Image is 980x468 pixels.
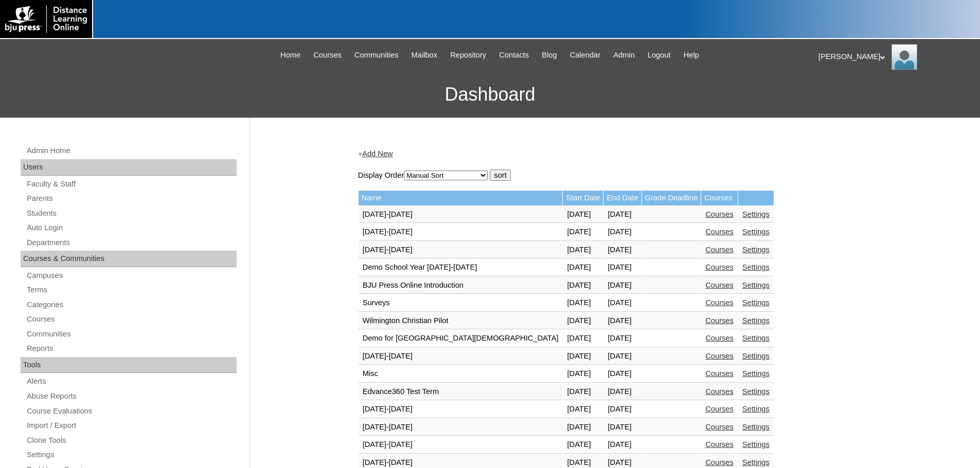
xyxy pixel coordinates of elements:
td: [DATE] [563,401,603,418]
a: Courses [705,210,734,218]
a: Settings [742,369,770,378]
td: [DATE] [603,383,641,401]
td: Edvance360 Test Term [359,383,563,401]
td: [DATE] [603,436,641,454]
a: Reports [26,342,237,355]
span: Logout [648,49,671,61]
span: Communities [354,49,399,61]
a: Repository [445,49,491,61]
a: Departments [26,236,237,249]
a: Courses [705,298,734,307]
a: Settings [742,246,770,254]
form: Display Order [358,170,867,181]
a: Contacts [494,49,534,61]
td: [DATE]-[DATE] [359,223,563,241]
span: Help [684,49,699,61]
a: Mailbox [406,49,443,61]
td: [DATE] [563,294,603,312]
a: Blog [537,49,562,61]
td: [DATE]-[DATE] [359,348,563,365]
div: [PERSON_NAME] [818,44,970,70]
td: [DATE] [563,330,603,347]
td: [DATE] [563,436,603,454]
a: Parents [26,192,237,205]
a: Clone Tools [26,434,237,447]
div: Courses & Communities [21,251,237,267]
a: Alerts [26,375,237,388]
td: Misc [359,365,563,383]
img: logo-white.png [5,5,87,33]
td: [DATE] [603,294,641,312]
a: Courses [705,440,734,448]
td: [DATE] [603,223,641,241]
a: Courses [705,316,734,325]
a: Courses [705,246,734,254]
td: [DATE] [563,312,603,330]
a: Admin [608,49,640,61]
a: Calendar [565,49,605,61]
td: [DATE] [603,365,641,383]
a: Terms [26,284,237,296]
a: Abuse Reports [26,390,237,403]
td: [DATE] [603,330,641,347]
a: Courses [705,263,734,271]
a: Add New [362,149,393,158]
td: [DATE]-[DATE] [359,401,563,418]
td: Start Date [563,191,603,205]
a: Admin Home [26,144,237,157]
td: [DATE] [563,419,603,436]
a: Home [275,49,306,61]
td: [DATE]-[DATE] [359,206,563,223]
td: [DATE] [603,312,641,330]
a: Courses [705,405,734,413]
td: [DATE] [603,259,641,276]
div: + [358,148,867,159]
input: sort [490,170,510,181]
span: Admin [613,49,635,61]
td: [DATE]-[DATE] [359,436,563,454]
span: Calendar [570,49,600,61]
td: [DATE] [563,365,603,383]
a: Settings [742,352,770,360]
a: Logout [643,49,676,61]
span: Courses [313,49,342,61]
td: Surveys [359,294,563,312]
a: Settings [742,316,770,325]
a: Courses [705,423,734,431]
td: [DATE] [563,348,603,365]
div: Tools [21,357,237,373]
td: Demo for [GEOGRAPHIC_DATA][DEMOGRAPHIC_DATA] [359,330,563,347]
a: Courses [705,334,734,342]
a: Settings [742,210,770,218]
a: Settings [742,387,770,396]
td: [DATE] [603,206,641,223]
td: Demo School Year [DATE]-[DATE] [359,259,563,276]
td: [DATE] [603,401,641,418]
a: Auto Login [26,221,237,234]
td: Name [359,191,563,205]
td: [DATE] [563,223,603,241]
td: [DATE] [563,241,603,259]
a: Courses [705,458,734,466]
a: Course Evaluations [26,405,237,418]
a: Communities [26,328,237,341]
a: Settings [742,298,770,307]
a: Settings [742,423,770,431]
td: End Date [603,191,641,205]
td: [DATE] [603,241,641,259]
a: Categories [26,298,237,311]
a: Courses [705,352,734,360]
span: Repository [450,49,486,61]
td: [DATE] [563,277,603,294]
a: Communities [349,49,404,61]
h3: Dashboard [5,71,975,118]
span: Mailbox [412,49,438,61]
a: Courses [705,387,734,396]
a: Import / Export [26,419,237,432]
a: Settings [742,228,770,236]
a: Settings [742,440,770,448]
td: BJU Press Online Introduction [359,277,563,294]
a: Courses [705,228,734,236]
td: Grade Deadline [642,191,701,205]
img: Pam Miller / Distance Learning Online Staff [892,44,917,70]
